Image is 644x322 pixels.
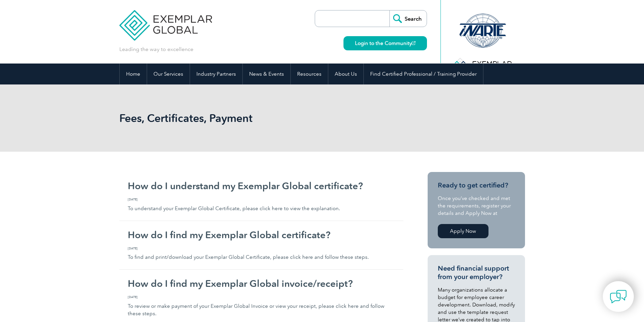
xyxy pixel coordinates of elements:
h2: How do I find my Exemplar Global invoice/receipt? [128,278,395,289]
a: Find Certified Professional / Training Provider [364,64,483,84]
a: News & Events [243,64,290,84]
img: contact-chat.png [610,288,627,305]
span: [DATE] [128,295,395,299]
input: Search [389,10,427,27]
span: [DATE] [128,197,395,202]
p: Leading the way to excellence [119,46,193,53]
p: To review or make payment of your Exemplar Global Invoice or view your receipt, please click here... [128,295,395,317]
a: Resources [291,64,328,84]
a: Login to the Community [343,36,427,50]
a: How do I understand my Exemplar Global certificate? [DATE] To understand your Exemplar Global Cer... [119,172,403,221]
h2: How do I find my Exemplar Global certificate? [128,229,395,240]
a: Home [120,64,147,84]
a: Apply Now [438,224,488,238]
h2: How do I understand my Exemplar Global certificate? [128,180,395,191]
img: open_square.png [412,41,415,45]
a: How do I find my Exemplar Global certificate? [DATE] To find and print/download your Exemplar Glo... [119,221,403,270]
h3: Ready to get certified? [438,181,515,190]
h3: Need financial support from your employer? [438,264,515,281]
h1: Fees, Certificates, Payment [119,112,379,125]
p: To find and print/download your Exemplar Global Certificate, please click here and follow these s... [128,246,395,261]
a: Industry Partners [190,64,242,84]
span: [DATE] [128,246,395,251]
p: Once you’ve checked and met the requirements, register your details and Apply Now at [438,195,515,217]
a: About Us [328,64,363,84]
a: Our Services [147,64,190,84]
p: To understand your Exemplar Global Certificate, please click here to view the explanation. [128,197,395,212]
